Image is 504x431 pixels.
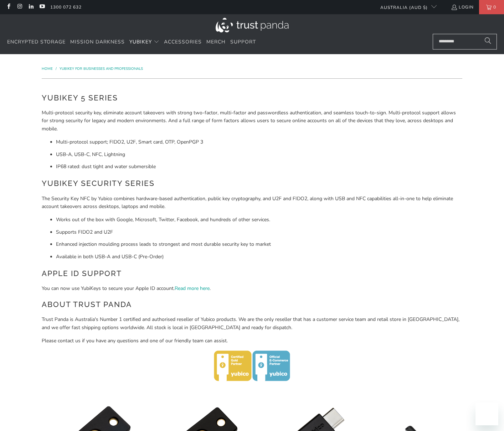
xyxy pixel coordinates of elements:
[56,66,57,71] span: /
[60,66,143,71] a: YubiKey for Businesses and Professionals
[50,3,82,11] a: 1300 072 632
[70,38,125,45] span: Mission Darkness
[56,163,462,171] li: IP68 rated: dust tight and water submersible
[42,299,462,310] h2: About Trust Panda
[451,3,474,11] a: Login
[7,34,256,51] nav: Translation missing: en.navigation.header.main_nav
[7,34,66,51] a: Encrypted Storage
[206,34,226,51] a: Merch
[230,34,256,51] a: Support
[206,38,226,45] span: Merch
[39,4,45,10] a: Trust Panda Australia on YouTube
[5,4,11,10] a: Trust Panda Australia on Facebook
[56,253,462,261] li: Available in both USB-A and USB-C (Pre-Order)
[42,178,462,189] h2: YubiKey Security Series
[56,151,462,159] li: USB-A, USB-C, NFC, Lightning
[164,38,202,45] span: Accessories
[42,337,462,345] p: Please contact us if you have any questions and one of our friendly team can assist.
[42,66,53,71] span: Home
[28,4,34,10] a: Trust Panda Australia on LinkedIn
[164,34,202,51] a: Accessories
[479,34,497,50] button: Search
[129,38,152,45] span: YubiKey
[475,403,498,425] iframe: Button to launch messaging window
[230,38,256,45] span: Support
[42,316,462,332] p: Trust Panda is Australia's Number 1 certified and authorised reseller of Yubico products. We are ...
[42,268,462,279] h2: Apple ID Support
[7,38,66,45] span: Encrypted Storage
[216,18,289,32] img: Trust Panda Australia
[56,138,462,146] li: Multi-protocol support; FIDO2, U2F, Smart card, OTP, OpenPGP 3
[56,240,462,248] li: Enhanced injection moulding process leads to strongest and most durable security key to market
[42,195,462,211] p: The Security Key NFC by Yubico combines hardware-based authentication, public key cryptography, a...
[42,92,462,104] h2: YubiKey 5 Series
[56,216,462,224] li: Works out of the box with Google, Microsoft, Twitter, Facebook, and hundreds of other services.
[175,285,210,292] a: Read more here
[42,66,54,71] a: Home
[433,34,497,50] input: Search...
[129,34,159,51] summary: YubiKey
[16,4,22,10] a: Trust Panda Australia on Instagram
[56,228,462,236] li: Supports FIDO2 and U2F
[70,34,125,51] a: Mission Darkness
[42,285,462,292] p: You can now use YubiKeys to secure your Apple ID account. .
[42,109,462,133] p: Multi-protocol security key, eliminate account takeovers with strong two-factor, multi-factor and...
